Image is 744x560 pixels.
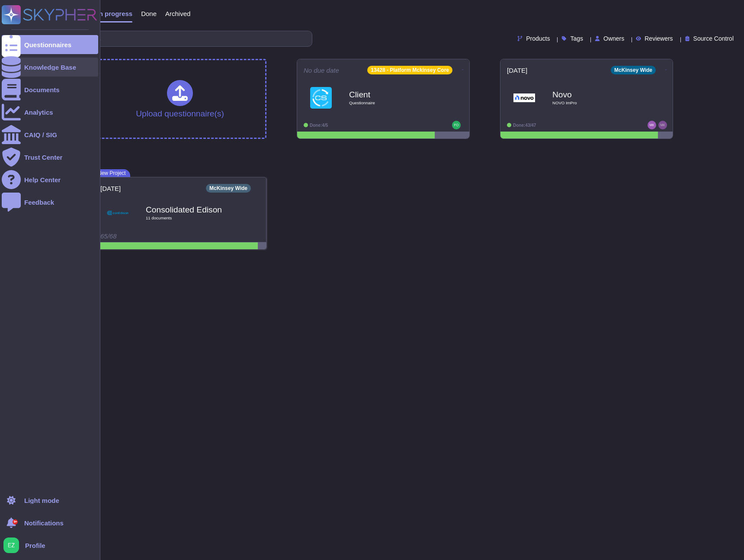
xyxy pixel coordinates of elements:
[452,121,461,129] img: user
[349,90,436,99] b: Client
[310,87,332,109] img: Logo
[24,154,62,161] div: Trust Center
[25,542,45,549] span: Profile
[2,125,98,144] a: CAIQ / SIG
[3,537,19,553] img: user
[570,35,583,42] span: Tags
[146,216,232,220] span: 11 document s
[24,132,57,138] div: CAIQ / SIG
[97,10,132,17] span: In progress
[24,109,53,116] div: Analytics
[611,66,656,74] div: McKinsey Wide
[2,35,98,54] a: Questionnaires
[24,199,54,206] div: Feedback
[2,536,25,555] button: user
[100,232,117,240] span: 65/68
[552,101,639,105] span: NOVO ImPro
[603,35,624,42] span: Owners
[552,90,639,99] b: Novo
[13,519,18,525] div: 9+
[24,520,64,526] span: Notifications
[206,184,251,193] div: McKinsey Wide
[93,169,130,177] span: New Project
[2,193,98,212] a: Feedback
[693,35,734,42] span: Source Control
[141,10,157,17] span: Done
[146,206,232,214] b: Consolidated Edison
[2,80,98,99] a: Documents
[507,67,527,74] span: [DATE]
[107,202,128,224] img: Logo
[2,58,98,77] a: Knowledge Base
[165,10,190,17] span: Archived
[136,80,224,118] div: Upload questionnaire(s)
[658,121,667,129] img: user
[24,497,59,504] div: Light mode
[100,185,121,192] span: [DATE]
[526,35,550,42] span: Products
[367,66,452,74] div: 13428 - Platform Mckinsey Core
[24,42,71,48] div: Questionnaires
[24,87,60,93] div: Documents
[2,103,98,122] a: Analytics
[2,148,98,167] a: Trust Center
[2,170,98,189] a: Help Center
[304,67,339,74] span: No due date
[513,87,535,109] img: Logo
[24,64,76,71] div: Knowledge Base
[645,35,673,42] span: Reviewers
[24,177,61,183] div: Help Center
[513,123,536,128] span: Done: 43/47
[34,31,312,46] input: Search by keywords
[310,123,328,128] span: Done: 4/5
[349,101,436,105] span: Questionnaire
[648,121,656,129] img: user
